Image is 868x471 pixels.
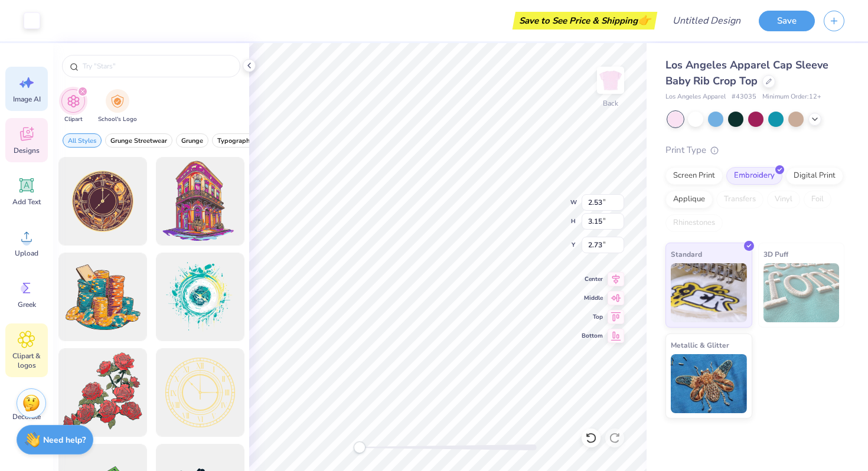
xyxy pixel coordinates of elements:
span: Top [582,312,603,322]
span: Clipart & logos [7,351,46,370]
span: Los Angeles Apparel [665,92,726,102]
input: Untitled Design [663,9,750,32]
div: Foil [804,191,831,208]
span: Image AI [13,94,41,104]
strong: Need help? [43,434,86,446]
span: Standard [671,248,702,260]
img: Clipart Image [67,94,80,108]
span: Grunge [181,136,203,145]
span: Center [582,274,603,284]
div: Rhinestones [665,214,723,232]
div: Save to See Price & Shipping [515,12,654,30]
span: School's Logo [98,115,137,124]
span: All Styles [68,136,96,145]
span: Decorate [12,412,41,421]
img: School's Logo Image [111,94,124,108]
div: filter for Clipart [61,89,85,124]
button: filter button [61,89,85,124]
button: filter button [176,133,208,148]
div: Print Type [665,143,844,157]
span: # 43035 [732,92,756,102]
div: filter for School's Logo [98,89,137,124]
button: filter button [105,133,172,148]
span: Clipart [64,115,83,124]
span: Designs [14,146,40,155]
div: Accessibility label [354,441,366,453]
span: 3D Puff [763,248,788,260]
button: filter button [63,133,102,148]
button: filter button [212,133,259,148]
span: Add Text [12,197,41,207]
span: Upload [15,248,38,258]
span: Grunge Streetwear [110,136,167,145]
img: 3D Puff [763,263,840,322]
span: 👉 [638,13,651,27]
input: Try "Stars" [81,60,233,72]
span: Los Angeles Apparel Cap Sleeve Baby Rib Crop Top [665,58,828,88]
button: filter button [98,89,137,124]
div: Digital Print [786,167,843,185]
span: Bottom [582,331,603,341]
img: Standard [671,263,747,322]
div: Applique [665,191,713,208]
div: Screen Print [665,167,723,185]
div: Vinyl [767,191,800,208]
span: Middle [582,293,603,303]
span: Greek [18,300,36,309]
img: Metallic & Glitter [671,354,747,413]
div: Back [603,98,618,109]
div: Embroidery [726,167,782,185]
button: Save [759,11,815,31]
span: Typography [217,136,253,145]
img: Back [599,68,622,92]
span: Metallic & Glitter [671,339,729,351]
div: Transfers [716,191,763,208]
span: Minimum Order: 12 + [762,92,821,102]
